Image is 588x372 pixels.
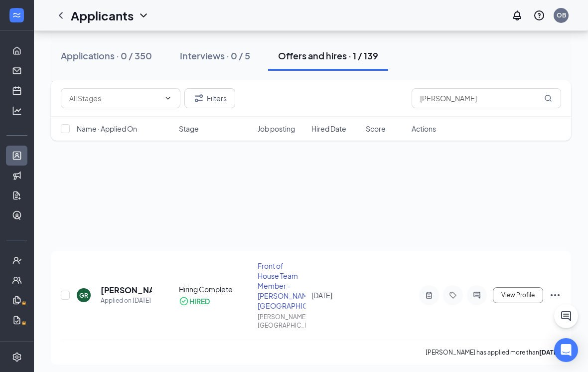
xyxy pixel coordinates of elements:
[544,94,552,102] svg: MagnifyingGlass
[258,313,306,330] div: [PERSON_NAME][GEOGRAPHIC_DATA]
[549,289,561,301] svg: Ellipses
[412,88,561,108] input: Search in offers and hires
[533,9,545,21] svg: QuestionInfo
[101,296,152,306] div: Applied on [DATE]
[61,49,152,62] div: Applications · 0 / 350
[501,292,535,299] span: View Profile
[180,49,250,62] div: Interviews · 0 / 5
[539,349,560,356] b: [DATE]
[12,255,22,265] svg: UserCheck
[554,338,578,362] div: Open Intercom Messenger
[447,291,459,299] svg: Tag
[138,9,149,21] svg: ChevronDown
[511,9,523,21] svg: Notifications
[366,124,386,134] span: Score
[55,9,67,21] svg: ChevronLeft
[560,310,572,322] svg: ChatActive
[11,10,21,20] svg: WorkstreamLogo
[101,285,152,296] h5: [PERSON_NAME]
[471,291,483,299] svg: ActiveChat
[193,92,205,104] svg: Filter
[311,124,346,134] span: Hired Date
[12,106,22,116] svg: Analysis
[426,348,561,357] p: [PERSON_NAME] has applied more than .
[423,291,435,299] svg: ActiveNote
[189,296,210,306] div: HIRED
[258,261,306,311] div: Front of House Team Member - [PERSON_NAME][GEOGRAPHIC_DATA]
[258,124,295,134] span: Job posting
[179,124,199,134] span: Stage
[557,11,566,19] div: OB
[179,284,251,294] div: Hiring Complete
[69,93,160,104] input: All Stages
[164,94,172,102] svg: ChevronDown
[77,124,137,134] span: Name · Applied On
[71,7,134,24] h1: Applicants
[278,49,378,62] div: Offers and hires · 1 / 139
[12,352,22,362] svg: Settings
[179,296,189,306] svg: CheckmarkCircle
[412,124,436,134] span: Actions
[554,304,578,328] button: ChatActive
[79,291,88,300] div: GR
[184,88,235,108] button: Filter Filters
[493,287,543,303] button: View Profile
[311,291,332,300] span: [DATE]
